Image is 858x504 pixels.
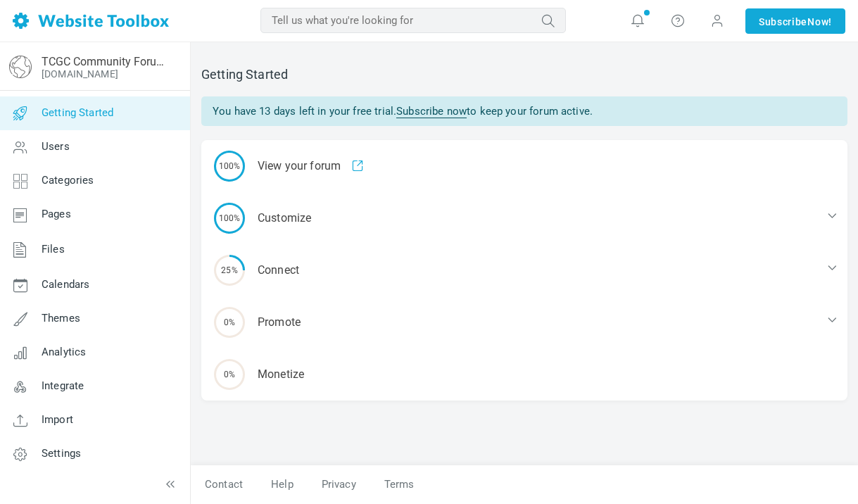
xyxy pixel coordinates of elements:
[807,14,832,30] span: Now!
[201,348,847,401] a: 0% Monetize
[745,8,845,34] a: SubscribeNow!
[9,56,32,78] img: globe-icon.png
[201,244,847,296] div: Connect
[260,8,566,33] input: Tell us what you're looking for
[42,106,113,119] span: Getting Started
[257,472,308,497] a: Help
[42,174,94,187] span: Categories
[42,243,65,256] span: Files
[201,348,847,401] div: Monetize
[42,208,71,220] span: Pages
[42,447,81,460] span: Settings
[214,307,245,338] span: 0%
[396,105,467,118] a: Subscribe now
[42,55,164,68] a: TCGC Community Forum
[201,67,847,82] h2: Getting Started
[201,192,847,244] div: Customize
[214,359,245,390] span: 0%
[42,379,84,392] span: Integrate
[42,278,89,291] span: Calendars
[42,312,80,325] span: Themes
[201,96,847,126] div: You have 13 days left in your free trial. to keep your forum active.
[201,140,847,192] a: 100% View your forum
[370,472,429,497] a: Terms
[201,140,847,192] div: View your forum
[42,346,86,358] span: Analytics
[42,140,70,153] span: Users
[191,472,257,497] a: Contact
[214,151,245,182] span: 100%
[42,68,118,80] a: [DOMAIN_NAME]
[201,296,847,348] div: Promote
[42,413,73,426] span: Import
[214,203,245,234] span: 100%
[308,472,370,497] a: Privacy
[214,255,245,286] span: 25%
